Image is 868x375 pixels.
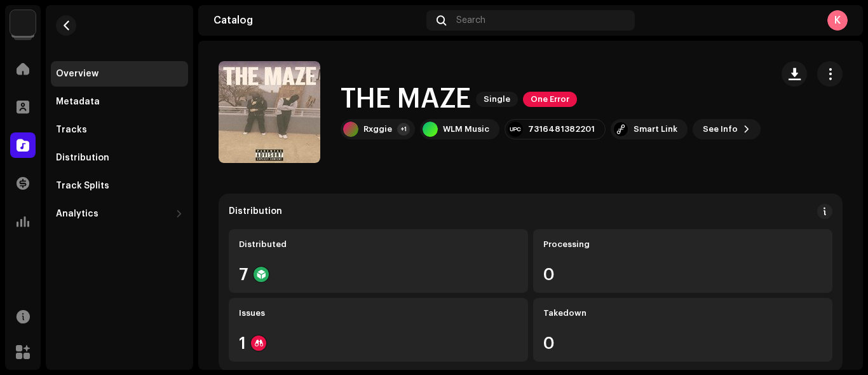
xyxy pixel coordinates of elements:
[51,201,188,227] re-m-nav-dropdown: Analytics
[827,10,848,31] div: K
[341,85,471,114] h1: THE MAZE
[56,97,100,107] div: Metadata
[543,239,822,250] div: Processing
[56,209,98,219] div: Analytics
[363,124,392,134] div: Rxggie
[51,61,188,87] re-m-nav-item: Overview
[476,92,518,107] span: Single
[634,124,677,134] div: Smart Link
[51,89,188,115] re-m-nav-item: Metadata
[543,308,822,318] div: Takedown
[56,125,87,135] div: Tracks
[528,124,595,134] div: 7316481382201
[443,124,489,134] div: WLM Music
[523,92,577,107] span: One Error
[693,119,761,139] button: See Info
[703,117,738,142] span: See Info
[51,117,188,143] re-m-nav-item: Tracks
[56,153,109,163] div: Distribution
[51,173,188,199] re-m-nav-item: Track Splits
[56,181,109,191] div: Track Splits
[10,10,36,36] img: bb549e82-3f54-41b5-8d74-ce06bd45c366
[56,69,98,79] div: Overview
[239,308,518,318] div: Issues
[397,123,410,136] div: +1
[229,206,282,216] div: Distribution
[51,145,188,171] re-m-nav-item: Distribution
[456,15,485,25] span: Search
[214,15,421,25] div: Catalog
[239,239,518,250] div: Distributed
